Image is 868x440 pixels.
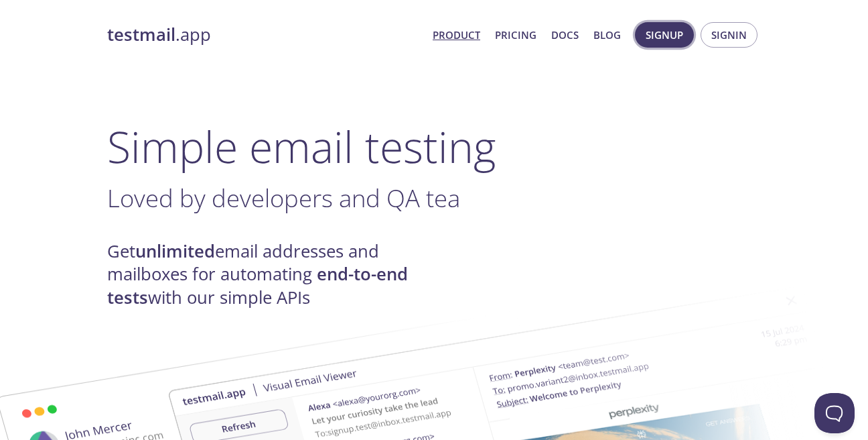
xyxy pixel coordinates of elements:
strong: unlimited [135,239,215,263]
h1: Simple email testing [107,121,761,172]
iframe: Help Scout Beacon - Open [814,393,855,433]
h4: Get email addresses and mailboxes for automating with our simple APIs [107,240,434,309]
button: Signup [635,22,694,48]
a: testmail.app [107,23,422,46]
a: Blog [593,26,621,44]
a: Pricing [495,26,536,44]
span: Loved by developers and QA tea [107,181,460,215]
button: Signin [701,22,757,48]
strong: end-to-end tests [107,262,408,309]
span: Signup [646,26,683,44]
strong: testmail [107,23,175,46]
span: Signin [711,26,747,44]
a: Docs [551,26,579,44]
a: Product [433,26,480,44]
